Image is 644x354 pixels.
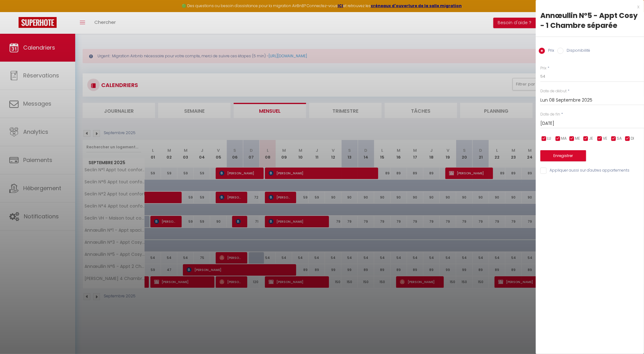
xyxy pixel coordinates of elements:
[589,136,593,142] span: JE
[564,48,590,55] label: Disponibilité
[540,11,639,30] div: Annœullin N°5 - Appt Cosy - 1 Chambre séparée
[536,3,639,11] div: x
[575,136,580,142] span: ME
[540,150,586,161] button: Enregistrer
[561,136,567,142] span: MA
[547,136,551,142] span: LU
[603,136,607,142] span: VE
[5,2,24,21] button: Ouvrir le widget de chat LiveChat
[617,136,622,142] span: SA
[545,48,554,55] label: Prix
[540,65,547,71] label: Prix
[540,111,560,117] label: Date de fin
[540,88,567,94] label: Date de début
[631,136,634,142] span: DI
